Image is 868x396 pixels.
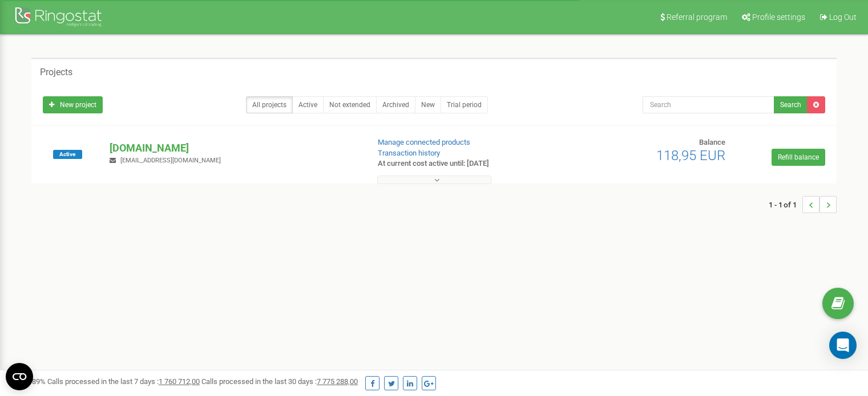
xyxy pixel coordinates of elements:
[292,96,324,113] a: Active
[774,96,808,113] button: Search
[378,158,560,169] p: At current cost active until: [DATE]
[769,185,837,224] nav: ...
[40,67,72,77] h5: Projects
[643,96,774,113] input: Search
[317,377,358,386] u: 7 775 288,00
[43,96,103,113] a: New project
[441,96,488,113] a: Trial period
[699,138,725,146] span: Balance
[667,13,727,22] span: Referral program
[415,96,441,113] a: New
[829,13,857,22] span: Log Out
[656,148,725,164] span: 118,95 EUR
[769,196,802,213] span: 1 - 1 of 1
[378,149,440,157] a: Transaction history
[376,96,415,113] a: Archived
[159,377,200,386] u: 1 760 712,00
[53,150,82,159] span: Active
[6,363,33,390] button: Open CMP widget
[829,332,857,359] div: Open Intercom Messenger
[752,13,805,22] span: Profile settings
[378,138,470,146] a: Manage connected products
[772,149,825,166] a: Refill balance
[120,157,221,164] span: [EMAIL_ADDRESS][DOMAIN_NAME]
[323,96,377,113] a: Not extended
[246,96,293,113] a: All projects
[201,377,358,386] span: Calls processed in the last 30 days :
[110,141,359,156] p: [DOMAIN_NAME]
[47,377,200,386] span: Calls processed in the last 7 days :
